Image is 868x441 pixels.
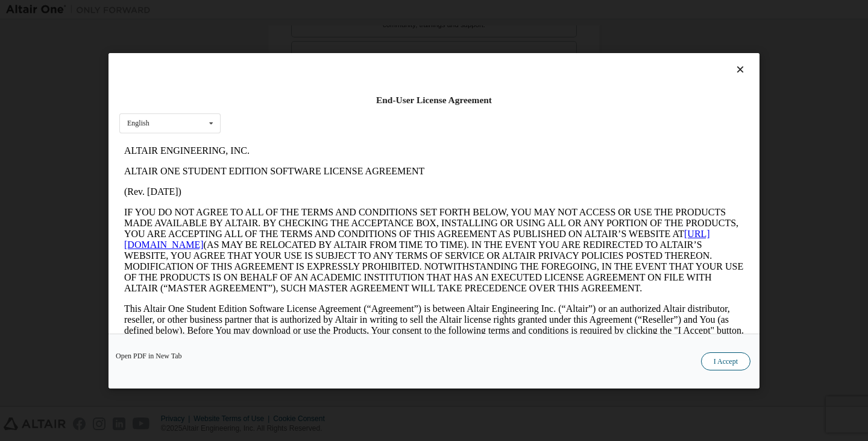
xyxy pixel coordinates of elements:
p: This Altair One Student Edition Software License Agreement (“Agreement”) is between Altair Engine... [5,163,624,206]
button: I Accept [701,352,750,370]
p: ALTAIR ENGINEERING, INC. [5,5,624,16]
a: [URL][DOMAIN_NAME] [5,88,591,109]
div: End-User License Agreement [119,94,749,106]
p: IF YOU DO NOT AGREE TO ALL OF THE TERMS AND CONDITIONS SET FORTH BELOW, YOU MAY NOT ACCESS OR USE... [5,66,624,153]
p: (Rev. [DATE]) [5,46,624,57]
p: ALTAIR ONE STUDENT EDITION SOFTWARE LICENSE AGREEMENT [5,25,624,36]
div: English [127,119,149,127]
a: Open PDF in New Tab [116,352,182,359]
